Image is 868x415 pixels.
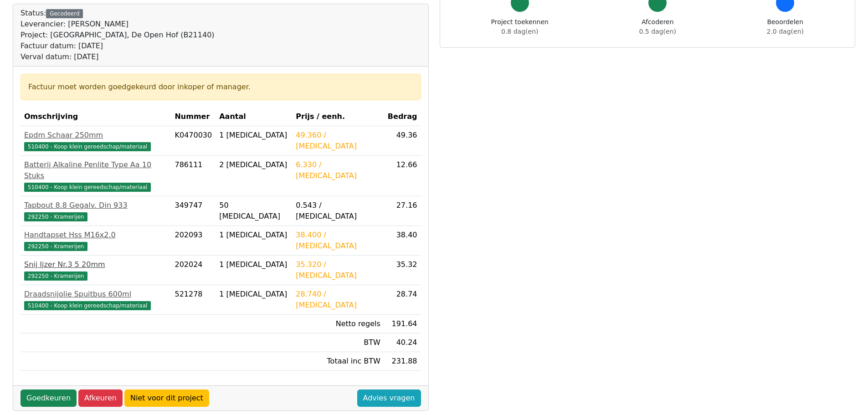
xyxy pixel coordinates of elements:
div: 0.543 / [MEDICAL_DATA] [296,200,380,222]
a: Snij Ijzer Nr.3 5 20mm292250 - Kramerijen [24,259,167,281]
div: 50 [MEDICAL_DATA] [219,200,288,222]
div: Status: [21,8,215,62]
div: 1 [MEDICAL_DATA] [219,289,288,300]
span: 510400 - Koop klein gereedschap/materiaal [24,183,151,192]
div: 49.360 / [MEDICAL_DATA] [296,130,380,152]
a: Epdm Schaar 250mm510400 - Koop klein gereedschap/materiaal [24,130,167,152]
a: Batterij Alkaline Penlite Type Aa 10 Stuks510400 - Koop klein gereedschap/materiaal [24,159,167,192]
td: 231.88 [384,352,421,371]
div: Afcoderen [639,17,676,36]
td: 28.74 [384,285,421,315]
div: Leverancier: [PERSON_NAME] [21,19,215,30]
div: Gecodeerd [46,9,83,18]
div: Tapbout 8.8 Gegalv. Din 933 [24,200,167,211]
th: Nummer [171,108,216,126]
th: Aantal [216,108,292,126]
td: 786111 [171,156,216,196]
span: 510400 - Koop klein gereedschap/materiaal [24,301,151,310]
td: 49.36 [384,126,421,156]
a: Niet voor dit project [124,389,209,407]
div: Handtapset Hss M16x2.0 [24,230,167,241]
div: Project: [GEOGRAPHIC_DATA], De Open Hof (B21140) [21,30,215,41]
div: 1 [MEDICAL_DATA] [219,259,288,270]
a: Advies vragen [357,389,421,407]
td: Totaal inc BTW [292,352,384,371]
a: Handtapset Hss M16x2.0292250 - Kramerijen [24,230,167,251]
div: 6.330 / [MEDICAL_DATA] [296,159,380,181]
td: 202024 [171,256,216,285]
div: 1 [MEDICAL_DATA] [219,230,288,241]
a: Afkeuren [78,389,123,407]
div: Epdm Schaar 250mm [24,130,167,141]
div: 38.400 / [MEDICAL_DATA] [296,230,380,251]
a: Draadsnijolie Spuitbus 600ml510400 - Koop klein gereedschap/materiaal [24,289,167,311]
div: 2 [MEDICAL_DATA] [219,159,288,170]
td: Netto regels [292,315,384,333]
span: 292250 - Kramerijen [24,272,87,281]
td: 40.24 [384,333,421,352]
td: BTW [292,333,384,352]
div: Beoordelen [767,17,804,36]
a: Tapbout 8.8 Gegalv. Din 933292250 - Kramerijen [24,200,167,222]
span: 292250 - Kramerijen [24,242,87,251]
div: Project toekennen [491,17,549,36]
td: 27.16 [384,196,421,226]
td: 12.66 [384,156,421,196]
td: 202093 [171,226,216,256]
span: 2.0 dag(en) [767,28,804,35]
div: Batterij Alkaline Penlite Type Aa 10 Stuks [24,159,167,181]
td: 521278 [171,285,216,315]
th: Bedrag [384,108,421,126]
td: 349747 [171,196,216,226]
div: 1 [MEDICAL_DATA] [219,130,288,141]
span: 0.5 dag(en) [639,28,676,35]
span: 0.8 dag(en) [501,28,538,35]
span: 292250 - Kramerijen [24,212,87,221]
div: Draadsnijolie Spuitbus 600ml [24,289,167,300]
td: 191.64 [384,315,421,333]
td: K0470030 [171,126,216,156]
div: Factuur datum: [DATE] [21,41,215,51]
td: 35.32 [384,256,421,285]
th: Omschrijving [21,108,171,126]
span: 510400 - Koop klein gereedschap/materiaal [24,142,151,151]
div: 28.740 / [MEDICAL_DATA] [296,289,380,311]
td: 38.40 [384,226,421,256]
div: 35.320 / [MEDICAL_DATA] [296,259,380,281]
th: Prijs / eenh. [292,108,384,126]
a: Goedkeuren [21,389,77,407]
div: Factuur moet worden goedgekeurd door inkoper of manager. [28,82,413,92]
div: Snij Ijzer Nr.3 5 20mm [24,259,167,270]
div: Verval datum: [DATE] [21,51,215,62]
